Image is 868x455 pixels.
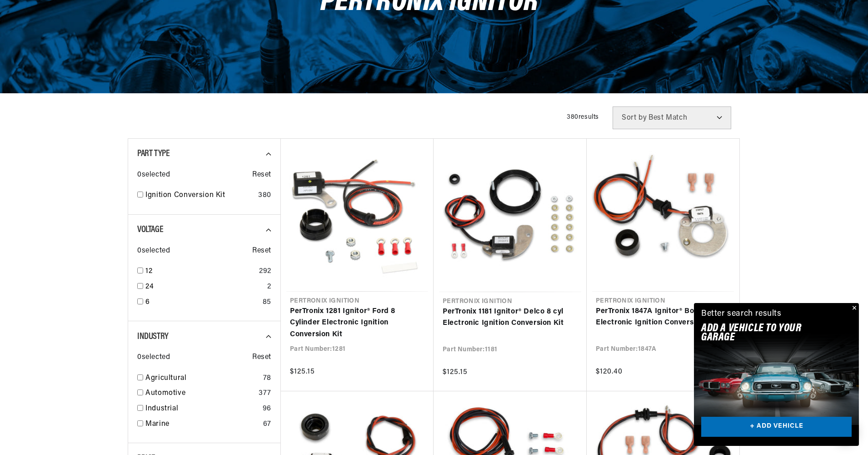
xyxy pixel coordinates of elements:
span: 0 selected [137,169,170,181]
a: Industrial [145,403,259,415]
span: 0 selected [137,245,170,257]
div: 380 [258,190,271,202]
a: + ADD VEHICLE [701,417,852,437]
a: PerTronix 1281 Ignitor® Ford 8 Cylinder Electronic Ignition Conversion Kit [290,306,424,341]
span: Part Type [137,149,170,158]
span: Reset [252,352,271,364]
a: Agricultural [145,373,259,384]
a: Marine [145,419,259,430]
div: 2 [267,281,271,293]
span: 0 selected [137,352,170,364]
span: Sort by [622,114,647,121]
div: 377 [259,388,271,399]
a: PerTronix 1181 Ignitor® Delco 8 cyl Electronic Ignition Conversion Kit [443,306,578,329]
div: 96 [263,403,271,415]
a: Automotive [145,388,255,399]
span: Reset [252,169,271,181]
a: 24 [145,281,264,293]
select: Sort by [613,106,731,129]
span: Industry [137,332,169,341]
span: Reset [252,245,271,257]
span: 380 results [567,114,599,121]
div: 85 [263,297,271,308]
div: Better search results [701,308,782,321]
div: 67 [263,419,271,430]
a: PerTronix 1847A Ignitor® Bosch 009 Electronic Ignition Conversion Kit [596,306,730,329]
div: 292 [259,266,271,278]
h2: Add A VEHICLE to your garage [701,324,829,343]
a: 6 [145,297,259,308]
div: 78 [263,373,271,384]
a: Ignition Conversion Kit [145,190,254,202]
a: 12 [145,266,255,278]
button: Close [848,303,859,314]
span: Voltage [137,225,163,234]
